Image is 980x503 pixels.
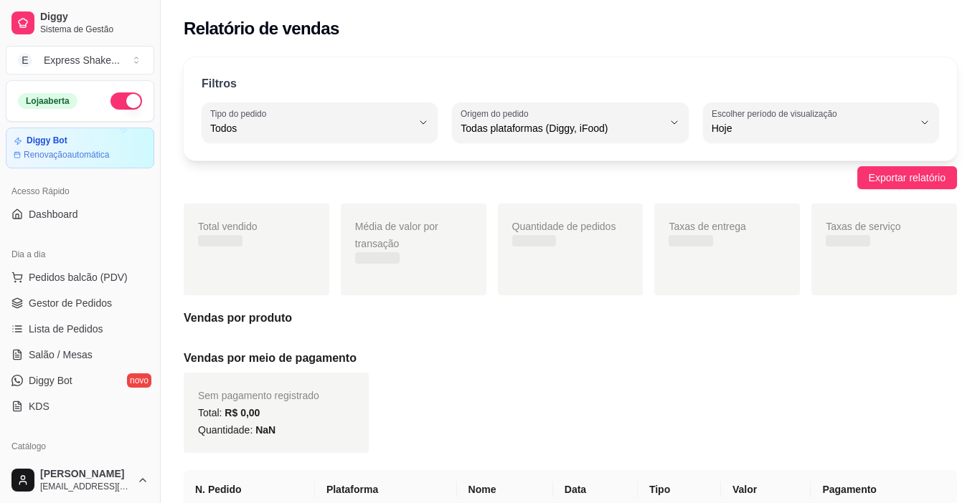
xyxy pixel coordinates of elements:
[461,107,533,120] label: Origem do pedido
[6,395,154,418] a: KDS
[29,348,93,362] span: Salão / Mesas
[857,166,957,189] button: Exportar relatório
[27,135,67,146] article: Diggy Bot
[202,102,438,143] button: Tipo do pedidoTodos
[29,322,103,336] span: Lista de Pedidos
[512,221,616,232] span: Quantidade de pedidos
[6,266,154,289] button: Pedidos balcão (PDV)
[184,350,957,367] h5: Vendas por meio de pagamento
[6,6,154,40] a: DiggySistema de Gestão
[29,270,128,284] span: Pedidos balcão (PDV)
[712,121,913,135] span: Hoje
[6,343,154,366] a: Salão / Mesas
[826,221,900,232] span: Taxas de serviço
[40,468,131,481] span: [PERSON_NAME]
[40,11,149,24] span: Diggy
[184,17,339,40] h2: Relatório de vendas
[210,121,412,135] span: Todos
[110,92,142,110] button: Alterar Status
[198,424,275,436] span: Quantidade:
[44,53,120,67] div: Express Shake ...
[29,207,78,221] span: Dashboard
[452,102,688,143] button: Origem do pedidoTodas plataformas (Diggy, iFood)
[29,296,112,310] span: Gestor de Pedidos
[255,424,275,436] span: NaN
[669,221,745,232] span: Taxas de entrega
[6,128,154,168] a: Diggy BotRenovaçãoautomática
[198,221,258,232] span: Total vendido
[6,180,154,203] div: Acesso Rápido
[712,107,842,120] label: Escolher período de visualização
[6,203,154,226] a: Dashboard
[198,407,260,418] span: Total:
[6,463,154,497] button: [PERSON_NAME][EMAIL_ADDRESS][DOMAIN_NAME]
[225,407,260,418] span: R$ 0,00
[461,121,662,135] span: Todas plataformas (Diggy, iFood)
[869,170,946,186] span: Exportar relatório
[18,53,32,67] span: E
[6,317,154,340] a: Lista de Pedidos
[355,221,438,249] span: Média de valor por transação
[6,292,154,315] a: Gestor de Pedidos
[210,107,271,120] label: Tipo do pedido
[6,46,154,75] button: Select a team
[703,102,939,143] button: Escolher período de visualizaçãoHoje
[202,75,237,92] p: Filtros
[40,481,131,492] span: [EMAIL_ADDRESS][DOMAIN_NAME]
[40,24,149,35] span: Sistema de Gestão
[24,149,109,161] article: Renovação automática
[6,435,154,458] div: Catálogo
[29,399,50,413] span: KDS
[6,369,154,392] a: Diggy Botnovo
[6,243,154,266] div: Dia a dia
[18,93,77,109] div: Loja aberta
[184,310,957,327] h5: Vendas por produto
[29,373,72,388] span: Diggy Bot
[198,390,319,401] span: Sem pagamento registrado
